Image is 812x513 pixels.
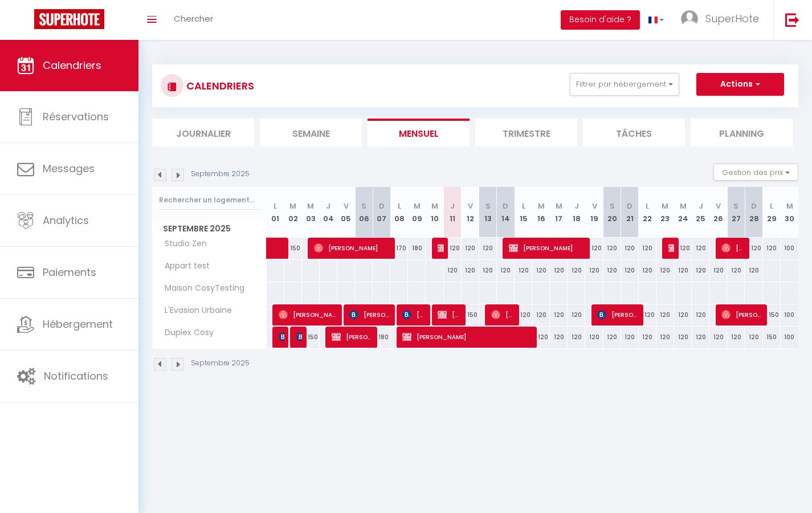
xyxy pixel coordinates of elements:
th: 12 [462,187,479,238]
th: 20 [603,187,621,238]
div: 150 [763,327,781,348]
abbr: D [379,201,385,211]
div: 120 [727,260,745,281]
button: Besoin d'aide ? [561,10,640,30]
abbr: M [414,201,421,211]
span: [PERSON_NAME] [491,304,515,325]
div: 120 [603,238,621,259]
span: SuperHote [705,11,759,26]
abbr: D [627,201,633,211]
abbr: M [307,201,314,211]
div: 120 [532,304,550,325]
div: 120 [550,304,568,325]
div: 150 [462,304,479,325]
abbr: J [699,201,703,211]
span: [PERSON_NAME] [597,304,638,325]
img: logout [785,13,799,27]
div: 120 [727,327,745,348]
span: [PERSON_NAME] [314,237,390,259]
div: 120 [745,260,762,281]
th: 30 [781,187,798,238]
div: 120 [550,327,568,348]
th: 19 [585,187,603,238]
span: Réservations [43,109,109,124]
button: Gestion des prix [713,164,798,181]
span: Paiements [43,265,96,279]
span: Messages [43,161,95,176]
abbr: D [503,201,508,211]
abbr: M [680,201,687,211]
span: [PERSON_NAME] [332,326,373,348]
abbr: L [398,201,401,211]
div: 120 [692,260,709,281]
span: Notifications [44,369,108,383]
span: Duplex Cosy [154,327,217,339]
abbr: V [344,201,349,211]
img: ... [681,10,698,27]
div: 120 [444,238,462,259]
span: Hébergement [43,317,113,331]
div: 120 [674,238,692,259]
li: Semaine [260,119,362,146]
th: 22 [639,187,656,238]
span: [PERSON_NAME] [509,237,585,259]
th: 14 [497,187,515,238]
th: 03 [302,187,320,238]
th: 29 [763,187,781,238]
span: [PERSON_NAME] [296,326,302,348]
div: 120 [621,238,639,259]
abbr: S [485,201,491,211]
span: [PERSON_NAME] [438,304,461,325]
abbr: M [662,201,668,211]
div: 120 [585,260,603,281]
span: Maison CosyTesting [154,282,247,295]
div: 180 [408,238,426,259]
th: 25 [692,187,709,238]
div: 120 [568,260,585,281]
div: 120 [639,304,656,325]
span: Analytics [43,213,89,227]
span: [PERSON_NAME] [438,237,443,259]
div: 120 [497,260,515,281]
abbr: L [522,201,525,211]
th: 17 [550,187,568,238]
p: Septembre 2025 [191,358,250,369]
p: Septembre 2025 [191,169,250,180]
div: 100 [781,304,798,325]
abbr: J [450,201,455,211]
div: 120 [444,260,462,281]
th: 11 [444,187,462,238]
div: 170 [390,238,408,259]
input: Rechercher un logement... [159,190,260,210]
div: 120 [692,304,709,325]
div: 150 [302,327,320,348]
div: 120 [479,260,497,281]
span: [PERSON_NAME] [279,304,337,325]
div: 120 [585,327,603,348]
div: 100 [781,327,798,348]
abbr: L [646,201,649,211]
div: 120 [656,260,674,281]
abbr: V [592,201,597,211]
li: Planning [691,119,793,146]
div: 120 [462,238,479,259]
th: 01 [267,187,284,238]
th: 21 [621,187,639,238]
abbr: M [289,201,296,211]
span: [PERSON_NAME] [PERSON_NAME] [668,237,674,259]
span: [PERSON_NAME] [721,237,745,259]
span: [PERSON_NAME] [402,326,532,348]
abbr: V [468,201,473,211]
span: [PERSON_NAME] [402,304,426,325]
div: 120 [585,238,603,259]
div: 120 [639,260,656,281]
th: 09 [408,187,426,238]
abbr: S [733,201,738,211]
div: 120 [656,327,674,348]
div: 120 [674,260,692,281]
th: 23 [656,187,674,238]
span: Chercher [174,13,213,25]
div: 120 [462,260,479,281]
div: 120 [621,327,639,348]
img: Super Booking [34,9,104,29]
